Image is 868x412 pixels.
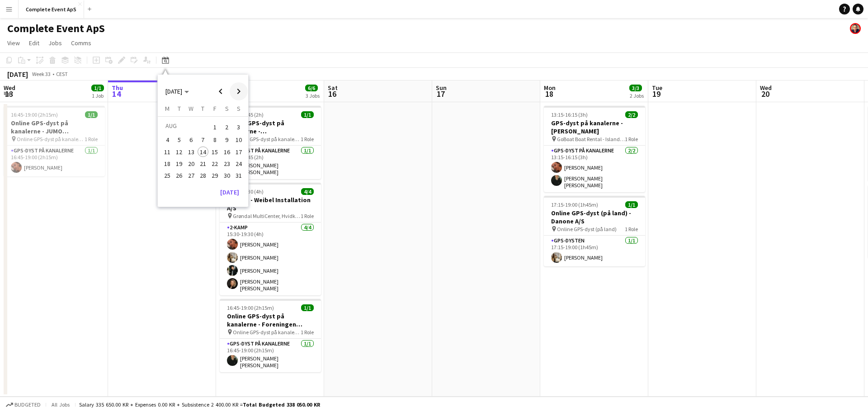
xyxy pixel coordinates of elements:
[625,226,638,232] span: 1 Role
[220,183,321,295] app-job-card: 15:30-19:30 (4h)4/42-kamp - Weibel Installation A/S Grøndal MultiCenter, Hvidkildevej, [GEOGRAPHI...
[174,135,185,146] span: 5
[173,170,185,181] button: 26-08-2025
[544,119,645,135] h3: GPS-dyst på kanalerne - [PERSON_NAME]
[178,104,181,113] span: T
[230,82,248,100] button: Next month
[625,201,638,208] span: 1/1
[173,158,185,170] button: 19-08-2025
[544,236,645,266] app-card-role: GPS-dysten1/117:15-19:00 (1h45m)[PERSON_NAME]
[551,111,588,118] span: 13:15-16:15 (3h)
[161,158,173,170] button: 18-08-2025
[220,223,321,295] app-card-role: 2-kamp4/415:30-19:30 (4h)[PERSON_NAME][PERSON_NAME][PERSON_NAME][PERSON_NAME] [PERSON_NAME]
[222,121,232,133] span: 2
[629,85,642,91] span: 3/3
[112,84,123,92] span: Thu
[328,84,338,92] span: Sat
[161,170,173,181] button: 25-08-2025
[436,84,447,92] span: Sun
[162,83,193,99] button: Choose month and year
[759,89,772,99] span: 20
[233,121,244,133] span: 3
[326,89,338,99] span: 16
[222,170,232,181] span: 30
[85,111,98,118] span: 1/1
[173,146,185,158] button: 12-08-2025
[544,196,645,266] app-job-card: 17:15-19:00 (1h45m)1/1Online GPS-dyst (på land) - Danone A/S Online GPS-dyst (på land)1 RoleGPS-d...
[209,135,220,146] span: 8
[557,136,625,142] span: GoBoat Boat Rental - Islands [GEOGRAPHIC_DATA], [GEOGRAPHIC_DATA], [GEOGRAPHIC_DATA], [GEOGRAPHIC...
[79,401,320,408] div: Salary 335 650.00 KR + Expenses 0.00 KR + Subsistence 2 400.00 KR =
[233,213,301,219] span: Grøndal MultiCenter, Hvidkildevej, [GEOGRAPHIC_DATA], [GEOGRAPHIC_DATA]
[48,39,62,47] span: Jobs
[185,146,197,158] button: 13-08-2025
[544,106,645,192] div: 13:15-16:15 (3h)2/2GPS-dyst på kanalerne - [PERSON_NAME] GoBoat Boat Rental - Islands [GEOGRAPHIC...
[542,89,556,99] span: 18
[233,158,244,169] span: 24
[45,37,66,49] a: Jobs
[50,401,71,408] span: All jobs
[209,158,221,170] button: 22-08-2025
[557,226,617,232] span: Online GPS-dyst (på land)
[221,170,232,181] button: 30-08-2025
[19,0,84,18] button: Complete Event ApS
[85,136,98,142] span: 1 Role
[220,312,321,328] h3: Online GPS-dyst på kanalerne - Foreningen BLOXHUB
[67,37,95,49] a: Comms
[4,119,105,135] h3: Online GPS-dyst på kanalerne - JUMO [GEOGRAPHIC_DATA] A/S
[7,70,28,79] div: [DATE]
[165,104,170,113] span: M
[233,329,301,336] span: Online GPS-dyst på kanalerne
[233,146,245,158] button: 17-08-2025
[189,104,193,113] span: W
[306,92,320,99] div: 3 Jobs
[198,147,208,157] span: 14
[25,37,43,49] a: Edit
[162,135,173,146] span: 4
[301,111,314,118] span: 1/1
[434,89,447,99] span: 17
[220,299,321,372] div: 16:45-19:00 (2h15m)1/1Online GPS-dyst på kanalerne - Foreningen BLOXHUB Online GPS-dyst på kanale...
[221,146,232,158] button: 16-08-2025
[220,146,321,179] app-card-role: GPS-dyst på kanalerne1/114:45-16:45 (2h)[PERSON_NAME] [PERSON_NAME]
[850,23,861,34] app-user-avatar: Christian Brøckner
[4,106,105,176] app-job-card: 16:45-19:00 (2h15m)1/1Online GPS-dyst på kanalerne - JUMO [GEOGRAPHIC_DATA] A/S Online GPS-dyst p...
[301,213,314,219] span: 1 Role
[165,87,182,95] span: [DATE]
[301,136,314,142] span: 1 Role
[760,84,772,92] span: Wed
[220,196,321,212] h3: 2-kamp - Weibel Installation A/S
[225,104,229,113] span: S
[162,170,173,181] span: 25
[237,104,241,113] span: S
[161,146,173,158] button: 11-08-2025
[222,147,232,157] span: 16
[198,158,208,169] span: 21
[625,136,638,142] span: 1 Role
[4,146,105,176] app-card-role: GPS-dyst på kanalerne1/116:45-19:00 (2h15m)[PERSON_NAME]
[173,134,185,146] button: 05-08-2025
[209,170,220,181] span: 29
[197,146,209,158] button: 14-08-2025
[17,136,85,142] span: Online GPS-dyst på kanalerne
[222,135,232,146] span: 9
[185,134,197,146] button: 06-08-2025
[233,120,245,134] button: 03-08-2025
[301,188,314,195] span: 4/4
[233,136,301,142] span: Online GPS-dyst på kanalerne
[30,71,52,77] span: Week 33
[7,22,105,35] h1: Complete Event ApS
[174,147,185,157] span: 12
[209,134,221,146] button: 08-08-2025
[220,339,321,372] app-card-role: GPS-dyst på kanalerne1/116:45-19:00 (2h15m)[PERSON_NAME] [PERSON_NAME]
[14,402,41,408] span: Budgeted
[221,120,232,134] button: 02-08-2025
[243,401,320,408] span: Total Budgeted 338 050.00 KR
[4,84,15,92] span: Wed
[185,158,197,170] button: 20-08-2025
[197,134,209,146] button: 07-08-2025
[209,170,221,181] button: 29-08-2025
[220,106,321,179] div: 14:45-16:45 (2h)1/1Online GPS-dyst på kanalerne - [GEOGRAPHIC_DATA] Online GPS-dyst på kanalerne1...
